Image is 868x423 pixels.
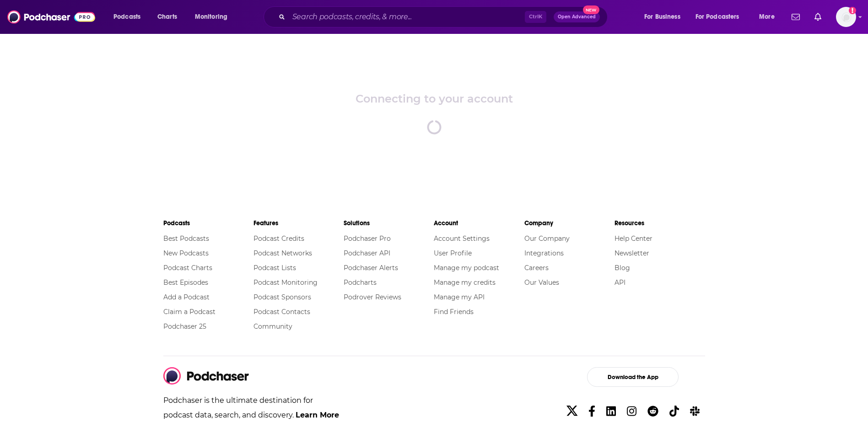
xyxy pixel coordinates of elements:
[344,249,390,257] a: Podchaser API
[272,6,616,27] div: Search podcasts, credits, & more...
[189,10,239,24] button: open menu
[163,234,209,243] a: Best Podcasts
[434,264,499,272] a: Manage my podcast
[344,264,398,272] a: Podchaser Alerts
[253,234,304,243] a: Podcast Credits
[603,401,620,422] a: Linkedin
[344,234,391,243] a: Podchaser Pro
[561,367,705,387] a: Download the App
[253,293,311,301] a: Podcast Sponsors
[344,278,377,287] a: Podcharts
[356,92,513,105] div: Connecting to your account
[524,278,559,287] a: Our Values
[163,264,212,272] a: Podcast Charts
[434,234,490,243] a: Account Settings
[253,278,318,287] a: Podcast Monitoring
[163,293,210,301] a: Add a Podcast
[344,215,434,231] li: Solutions
[163,215,253,231] li: Podcasts
[811,9,825,25] a: Show notifications dropdown
[195,11,227,23] span: Monitoring
[253,215,344,231] li: Features
[434,293,485,301] a: Manage my API
[695,11,739,23] span: For Podcasters
[563,401,581,422] a: X/Twitter
[587,367,679,387] button: Download the App
[253,264,296,272] a: Podcast Lists
[666,401,683,422] a: TikTok
[163,308,216,316] a: Claim a Podcast
[759,11,775,23] span: More
[583,5,599,14] span: New
[644,401,662,422] a: Reddit
[524,249,564,257] a: Integrations
[615,249,649,257] a: Newsletter
[107,10,152,24] button: open menu
[524,264,549,272] a: Careers
[638,10,692,24] button: open menu
[296,411,339,419] a: Learn More
[344,293,401,301] a: Podrover Reviews
[163,278,208,287] a: Best Episodes
[836,7,856,27] span: Logged in as headlandconsultancy
[113,11,140,23] span: Podcasts
[836,7,856,27] button: Show profile menu
[151,10,183,24] a: Charts
[615,264,630,272] a: Blog
[163,249,209,257] a: New Podcasts
[615,278,625,287] a: API
[623,401,640,422] a: Instagram
[253,322,292,331] a: Community
[163,322,206,331] a: Podchaser 25
[849,7,856,14] svg: Add a profile image
[690,10,753,24] button: open menu
[686,401,703,422] a: Slack
[253,308,310,316] a: Podcast Contacts
[836,7,856,27] img: User Profile
[524,215,615,231] li: Company
[7,8,95,26] img: Podchaser - Follow, Share and Rate Podcasts
[615,234,652,243] a: Help Center
[253,249,312,257] a: Podcast Networks
[788,9,803,25] a: Show notifications dropdown
[157,11,177,23] span: Charts
[753,10,786,24] button: open menu
[554,11,600,22] button: Open AdvancedNew
[434,215,524,231] li: Account
[558,15,596,19] span: Open Advanced
[434,308,474,316] a: Find Friends
[289,10,525,24] input: Search podcasts, credits, & more...
[524,234,570,243] a: Our Company
[525,11,546,23] span: Ctrl K
[585,401,599,422] a: Facebook
[644,11,680,23] span: For Business
[163,367,249,385] img: Podchaser - Follow, Share and Rate Podcasts
[434,249,472,257] a: User Profile
[615,215,705,231] li: Resources
[434,278,496,287] a: Manage my credits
